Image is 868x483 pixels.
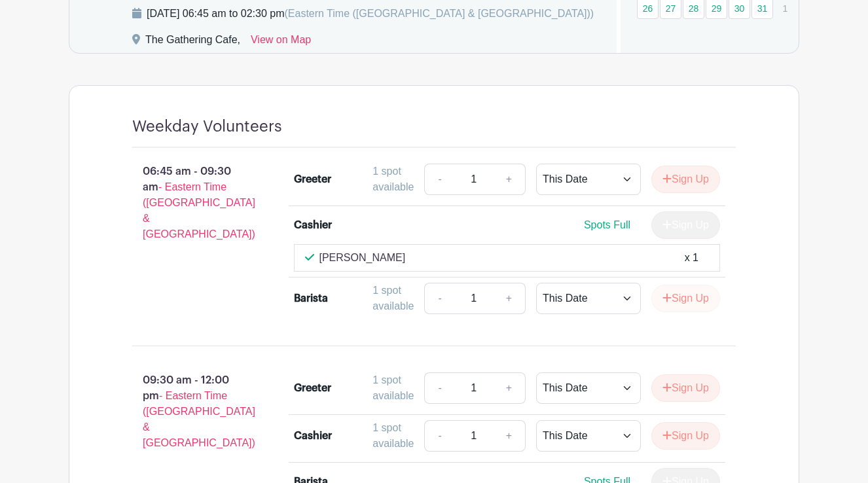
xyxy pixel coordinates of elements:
[493,420,526,452] a: +
[424,283,454,314] a: -
[372,164,414,195] div: 1 spot available
[132,117,282,136] h4: Weekday Volunteers
[111,367,273,456] p: 09:30 am - 12:00 pm
[651,374,720,402] button: Sign Up
[145,32,240,53] div: The Gathering Cafe,
[651,166,720,193] button: Sign Up
[251,32,311,53] a: View on Map
[147,6,594,22] div: [DATE] 06:45 am to 02:30 pm
[493,372,526,404] a: +
[372,420,414,452] div: 1 spot available
[294,380,331,396] div: Greeter
[372,372,414,404] div: 1 spot available
[372,283,414,314] div: 1 spot available
[294,291,328,306] div: Barista
[424,420,454,452] a: -
[493,164,526,195] a: +
[284,8,594,19] span: (Eastern Time ([GEOGRAPHIC_DATA] & [GEOGRAPHIC_DATA]))
[319,250,406,266] p: [PERSON_NAME]
[493,283,526,314] a: +
[143,390,255,448] span: - Eastern Time ([GEOGRAPHIC_DATA] & [GEOGRAPHIC_DATA])
[294,428,332,444] div: Cashier
[424,372,454,404] a: -
[651,285,720,312] button: Sign Up
[294,217,332,233] div: Cashier
[651,422,720,450] button: Sign Up
[424,164,454,195] a: -
[584,219,630,230] span: Spots Full
[143,181,255,240] span: - Eastern Time ([GEOGRAPHIC_DATA] & [GEOGRAPHIC_DATA])
[111,158,273,247] p: 06:45 am - 09:30 am
[685,250,698,266] div: x 1
[294,171,331,187] div: Greeter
